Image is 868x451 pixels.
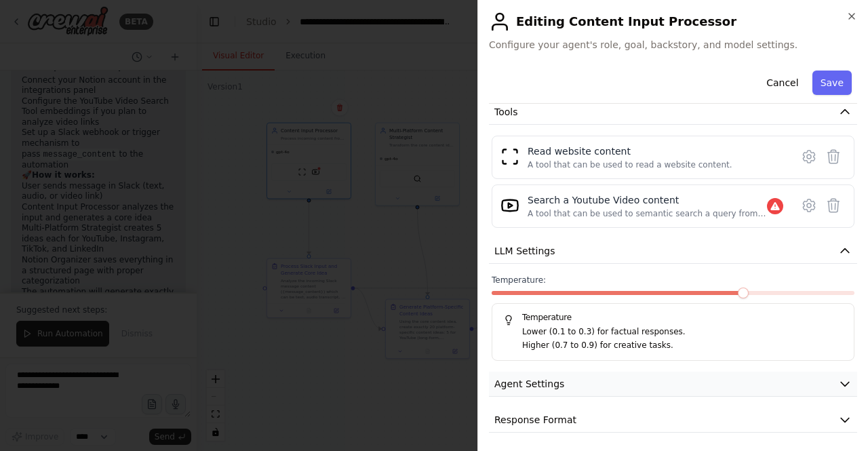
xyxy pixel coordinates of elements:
[489,38,857,52] span: Configure your agent's role, goal, backstory, and model settings.
[489,408,857,433] button: Response Format
[500,147,519,166] img: ScrapeWebsiteTool
[494,377,564,391] span: Agent Settings
[494,244,555,258] span: LLM Settings
[522,326,843,339] p: Lower (0.1 to 0.3) for factual responses.
[503,312,843,323] h5: Temperature
[528,144,732,158] div: Read website content
[758,71,806,95] button: Cancel
[522,339,843,353] p: Higher (0.7 to 0.9) for creative tasks.
[797,144,821,169] button: Configure tool
[492,275,546,286] span: Temperature:
[500,196,519,215] img: YoutubeVideoSearchTool
[821,144,846,169] button: Delete tool
[528,159,732,170] div: A tool that can be used to read a website content.
[494,413,576,427] span: Response Format
[528,208,767,219] div: A tool that can be used to semantic search a query from a Youtube Video content.
[489,100,857,125] button: Tools
[489,11,857,33] h2: Editing Content Input Processor
[821,193,846,218] button: Delete tool
[528,193,767,207] div: Search a Youtube Video content
[812,71,852,95] button: Save
[494,105,518,119] span: Tools
[797,193,821,218] button: Configure tool
[489,372,857,397] button: Agent Settings
[489,239,857,264] button: LLM Settings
